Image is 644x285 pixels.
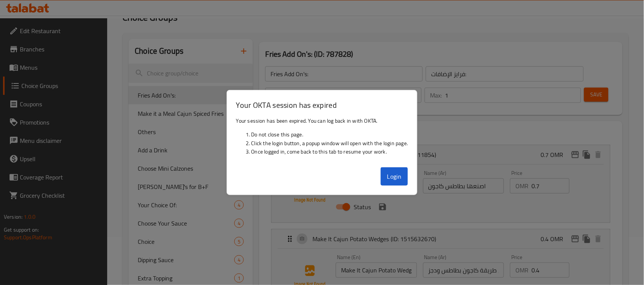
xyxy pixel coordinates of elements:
li: Once logged in, come back to this tab to resume your work. [251,147,408,156]
button: Login [381,167,408,186]
h3: Your OKTA session has expired [236,99,408,110]
li: Click the login button, a popup window will open with the login page. [251,139,408,147]
div: Your session has been expired. You can log back in with OKTA. [227,114,417,165]
li: Do not close this page. [251,130,408,139]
